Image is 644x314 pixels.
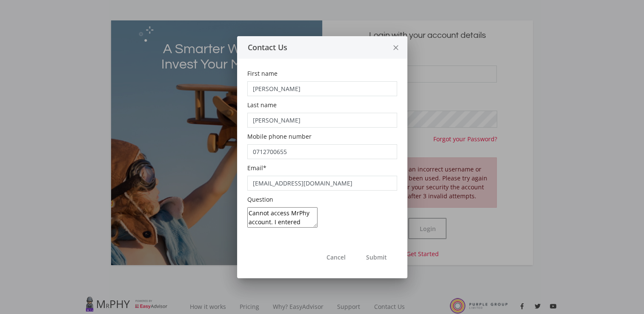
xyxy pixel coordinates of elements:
textarea: Cannot access MrPhy account. I entered [247,207,318,228]
button: close [385,36,407,59]
ee-modal: Contact Us [237,36,407,278]
span: Email [247,164,263,172]
div: Contact Us [237,41,385,53]
button: Submit [356,247,397,268]
span: First name [247,69,278,77]
span: Last name [247,101,277,109]
span: Question [247,195,273,203]
i: close [392,37,400,59]
button: Cancel [316,247,356,268]
span: Mobile phone number [247,132,312,140]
